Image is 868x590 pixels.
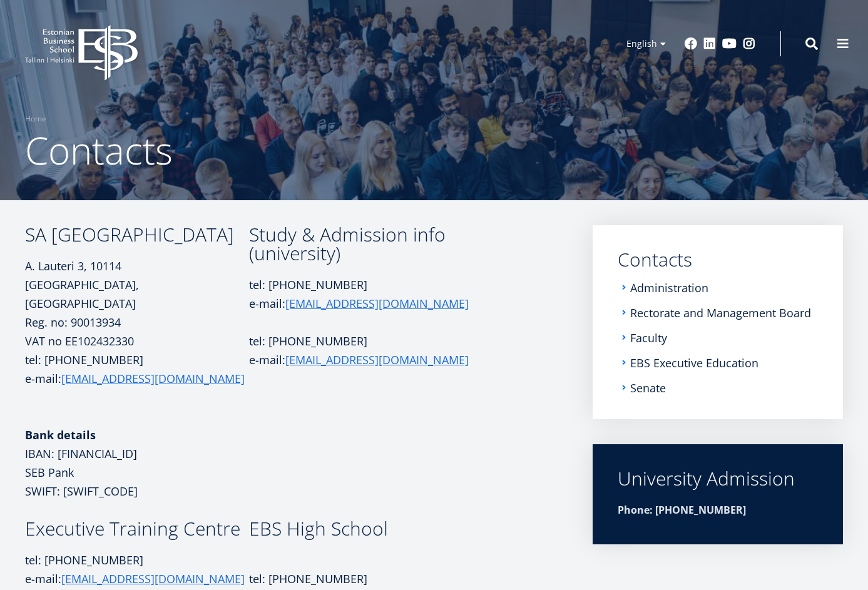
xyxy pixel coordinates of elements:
p: A. Lauteri 3, 10114 [GEOGRAPHIC_DATA], [GEOGRAPHIC_DATA] Reg. no: 90013934 [25,257,249,332]
a: Senate [630,382,666,394]
span: Contacts [25,125,173,176]
p: IBAN: [FINANCIAL_ID] SEB Pank SWIFT: [SWIFT_CODE] [25,425,249,501]
a: Administration [630,282,708,294]
div: University Admission [618,469,818,488]
h3: SA [GEOGRAPHIC_DATA] [25,225,249,244]
h3: Study & Admission info (university) [249,225,487,263]
a: Instagram [743,38,755,50]
p: tel: [PHONE_NUMBER] e-mail: [249,275,487,313]
a: Facebook [685,38,697,50]
p: tel: [PHONE_NUMBER] e-mail: [25,350,249,407]
p: tel: [PHONE_NUMBER] [249,332,487,350]
a: Home [25,113,46,125]
a: EBS Executive Education [630,357,758,369]
strong: Bank details [25,427,96,442]
a: [EMAIL_ADDRESS][DOMAIN_NAME] [285,350,469,369]
a: Faculty [630,332,667,344]
strong: Phone: [PHONE_NUMBER] [618,503,746,517]
h3: Executive Training Centre [25,519,249,538]
a: Youtube [722,38,737,50]
a: [EMAIL_ADDRESS][DOMAIN_NAME] [61,369,245,388]
a: Contacts [618,250,818,269]
p: tel: [PHONE_NUMBER] e-mail: [25,551,249,588]
p: e-mail: [249,350,487,369]
a: Linkedin [703,38,716,50]
a: Rectorate and Management Board [630,307,811,319]
a: [EMAIL_ADDRESS][DOMAIN_NAME] [285,294,469,313]
a: [EMAIL_ADDRESS][DOMAIN_NAME] [61,569,245,588]
p: VAT no EE102432330 [25,332,249,350]
h3: EBS High School [249,519,487,538]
